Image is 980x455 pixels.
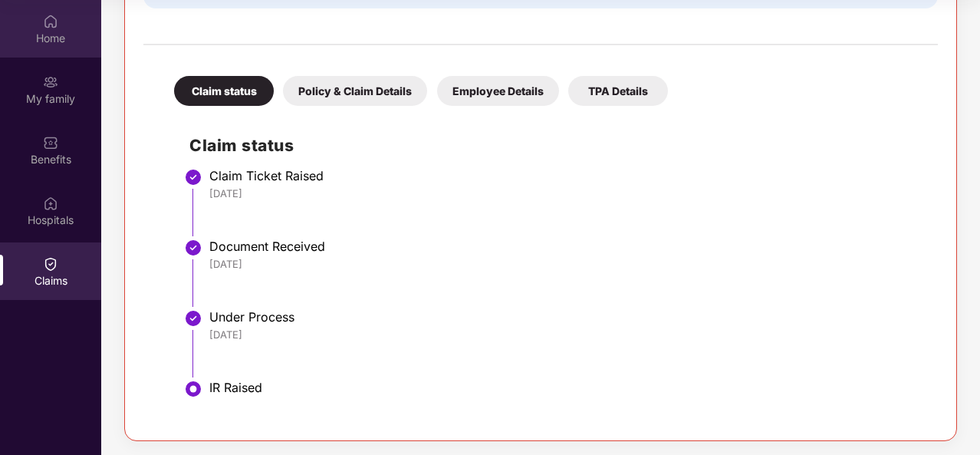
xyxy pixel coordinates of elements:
[184,168,202,186] img: svg+xml;base64,PHN2ZyBpZD0iU3RlcC1Eb25lLTMyeDMyIiB4bWxucz0iaHR0cDovL3d3dy53My5vcmcvMjAwMC9zdmciIH...
[209,328,922,341] div: [DATE]
[283,76,427,106] div: Policy & Claim Details
[184,380,202,398] img: svg+xml;base64,PHN2ZyBpZD0iU3RlcC1BY3RpdmUtMzJ4MzIiIHhtbG5zPSJodHRwOi8vd3d3LnczLm9yZy8yMDAwL3N2Zy...
[209,168,922,183] div: Claim Ticket Raised
[43,196,58,211] img: svg+xml;base64,PHN2ZyBpZD0iSG9zcGl0YWxzIiB4bWxucz0iaHR0cDovL3d3dy53My5vcmcvMjAwMC9zdmciIHdpZHRoPS...
[209,186,922,200] div: [DATE]
[437,76,559,106] div: Employee Details
[189,133,922,158] h2: Claim status
[184,309,202,328] img: svg+xml;base64,PHN2ZyBpZD0iU3RlcC1Eb25lLTMyeDMyIiB4bWxucz0iaHR0cDovL3d3dy53My5vcmcvMjAwMC9zdmciIH...
[184,239,202,257] img: svg+xml;base64,PHN2ZyBpZD0iU3RlcC1Eb25lLTMyeDMyIiB4bWxucz0iaHR0cDovL3d3dy53My5vcmcvMjAwMC9zdmciIH...
[43,14,58,29] img: svg+xml;base64,PHN2ZyBpZD0iSG9tZSIgeG1sbnM9Imh0dHA6Ly93d3cudzMub3JnLzIwMDAvc3ZnIiB3aWR0aD0iMjAiIG...
[43,74,58,90] img: svg+xml;base64,PHN2ZyB3aWR0aD0iMjAiIGhlaWdodD0iMjAiIHZpZXdCb3g9IjAgMCAyMCAyMCIgZmlsbD0ibm9uZSIgeG...
[174,76,274,106] div: Claim status
[209,309,922,325] div: Under Process
[43,256,58,272] img: svg+xml;base64,PHN2ZyBpZD0iQ2xhaW0iIHhtbG5zPSJodHRwOi8vd3d3LnczLm9yZy8yMDAwL3N2ZyIgd2lkdGg9IjIwIi...
[43,135,58,150] img: svg+xml;base64,PHN2ZyBpZD0iQmVuZWZpdHMiIHhtbG5zPSJodHRwOi8vd3d3LnczLm9yZy8yMDAwL3N2ZyIgd2lkdGg9Ij...
[568,76,668,106] div: TPA Details
[209,257,922,271] div: [DATE]
[209,380,922,395] div: IR Raised
[209,239,922,254] div: Document Received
